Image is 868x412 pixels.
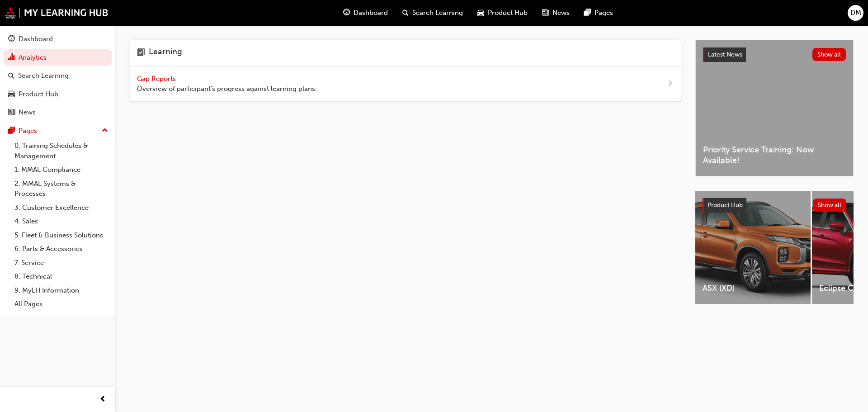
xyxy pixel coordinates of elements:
a: Latest NewsShow all [703,47,846,62]
div: News [19,107,36,118]
a: search-iconSearch Learning [395,4,470,22]
a: 2. MMAL Systems & Processes [11,177,112,201]
a: 4. Sales [11,214,112,228]
span: guage-icon [8,35,15,43]
span: pages-icon [584,7,591,19]
a: 7. Service [11,256,112,270]
a: Analytics [4,49,112,66]
h4: Learning [149,47,182,59]
span: News [552,8,570,18]
div: Dashboard [19,34,53,44]
button: Show all [812,48,846,61]
span: car-icon [477,7,484,19]
span: Pages [594,8,613,18]
a: guage-iconDashboard [336,4,395,22]
button: Pages [4,123,112,139]
span: Priority Service Training: Now Available! [703,145,846,165]
a: Gap Reports Overview of participant's progress against learning plans.next-icon [130,66,681,102]
a: Dashboard [4,31,112,47]
a: ASX (XD) [695,191,811,304]
span: DM [850,8,861,18]
span: Gap Reports [137,75,178,83]
span: prev-icon [99,394,106,405]
a: 1. MMAL Compliance [11,163,112,177]
div: Product Hub [19,89,58,99]
span: Dashboard [354,8,388,18]
span: Search Learning [412,8,463,18]
span: up-icon [102,125,108,137]
span: news-icon [542,7,549,19]
span: search-icon [402,7,409,19]
span: news-icon [8,109,15,117]
span: next-icon [667,78,674,90]
button: Show all [813,199,847,212]
button: DashboardAnalyticsSearch LearningProduct HubNews [4,29,112,123]
a: 3. Customer Excellence [11,201,112,215]
a: Latest NewsShow allPriority Service Training: Now Available! [695,40,854,176]
a: All Pages [11,297,112,311]
div: Pages [19,126,37,136]
button: DM [848,5,863,21]
span: Product Hub [708,201,743,209]
a: Product Hub [4,86,112,103]
img: mmal [5,7,108,19]
span: guage-icon [343,7,350,19]
a: 9. MyLH Information [11,284,112,298]
a: News [4,104,112,121]
a: pages-iconPages [577,4,620,22]
a: 0. Training Schedules & Management [11,139,112,163]
a: 5. Fleet & Business Solutions [11,228,112,242]
a: car-iconProduct Hub [470,4,535,22]
span: ASX (XD) [703,283,803,294]
span: chart-icon [8,54,15,62]
span: search-icon [8,72,14,80]
div: Search Learning [18,71,69,81]
span: learning-icon [137,47,145,59]
a: 8. Technical [11,270,112,284]
span: car-icon [8,90,15,99]
a: 6. Parts & Accessories [11,242,112,256]
span: pages-icon [8,127,15,135]
a: Search Learning [4,67,112,84]
a: Product HubShow all [703,198,846,213]
span: Overview of participant's progress against learning plans. [137,84,317,94]
a: news-iconNews [535,4,577,22]
span: Product Hub [488,8,528,18]
span: Latest News [708,51,742,58]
